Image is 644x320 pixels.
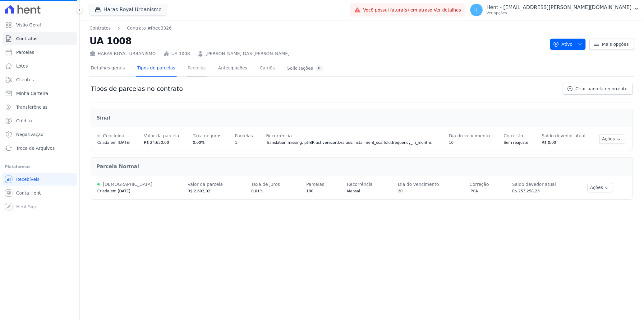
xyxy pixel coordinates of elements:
span: Negativação [16,131,44,138]
a: Criar parcela recorrente [563,83,633,95]
span: Translation missing: pt-BR.activerecord.values.installment_scaffold.frequency_in_months [266,140,432,145]
span: Recorrência [266,133,292,138]
span: IPCA [470,189,478,193]
a: Carnês [258,60,276,77]
span: Correção [504,133,523,138]
span: Visão Geral [16,22,41,28]
span: Parcelas [235,133,253,138]
span: R$ 24.650,00 [144,140,169,145]
div: 0 [315,65,323,71]
span: Recorrência [347,182,373,187]
span: Criada em [DATE] [97,189,130,193]
a: Troca de Arquivos [2,142,77,154]
span: Criada em [DATE] [97,140,130,145]
a: Lotes [2,60,77,72]
h2: UA 1008 [90,34,545,48]
a: Ver detalhes [434,7,461,12]
span: Mensal [347,189,360,193]
span: Mais opções [602,41,629,47]
h2: Sinal [96,114,627,122]
span: Dia do vencimento [449,133,490,138]
a: UA 1008 [171,50,190,57]
a: Minha Carteira [2,87,77,100]
a: Negativação [2,128,77,141]
span: Conta Hent [16,190,41,196]
a: Contratos [90,25,111,31]
a: Contratos [2,32,77,45]
div: Solicitações [287,65,323,71]
span: Saldo devedor atual [542,133,586,138]
span: Valor da parcela [144,133,179,138]
span: Você possui fatura(s) em atraso. [363,7,461,13]
span: Minha Carteira [16,90,48,96]
span: Dia do vencimento [398,182,439,187]
span: 0,00% [193,140,205,145]
span: Concluída [103,133,124,138]
span: 180 [306,189,313,193]
button: Hi Hent - [EMAIL_ADDRESS][PERSON_NAME][DOMAIN_NAME] Ver opções [465,1,644,19]
span: Sem reajuste [504,140,528,145]
span: Parcelas [16,49,34,55]
span: Criar parcela recorrente [576,86,628,92]
span: R$ 253.258,23 [512,189,540,193]
a: Conta Hent [2,187,77,199]
button: Ações [587,183,614,192]
span: 1 [235,140,237,145]
p: Ver opções [486,11,632,16]
span: 0,01% [251,189,263,193]
a: Visão Geral [2,19,77,31]
span: Clientes [16,77,34,83]
p: Hent - [EMAIL_ADDRESS][PERSON_NAME][DOMAIN_NAME] [486,4,632,11]
span: R$ 0,00 [542,140,556,145]
h2: Parcela Normal [96,163,627,170]
a: Recebíveis [2,173,77,186]
span: Contratos [16,35,37,42]
a: Contrato #fbee3326 [127,25,172,31]
a: Crédito [2,115,77,127]
a: Clientes [2,73,77,86]
span: Transferências [16,104,48,110]
a: Mais opções [589,39,634,50]
span: [DEMOGRAPHIC_DATA] [103,182,152,187]
button: Haras Royal Urbanismo [90,4,167,16]
nav: Breadcrumb [90,25,545,31]
span: Parcelas [306,182,324,187]
a: Parcelas [2,46,77,59]
a: Detalhes gerais [90,60,126,77]
span: Saldo devedor atual [512,182,556,187]
span: Taxa de juros [193,133,221,138]
div: Plataformas [5,163,74,171]
span: Correção [470,182,489,187]
button: Ativo [550,39,586,50]
button: Ações [599,134,625,144]
span: Valor da parcela [188,182,223,187]
span: Recebíveis [16,176,39,182]
span: 10 [449,140,453,145]
div: HARAS ROYAL URBANISMO [90,50,156,57]
a: Solicitações0 [286,60,324,77]
a: Transferências [2,101,77,113]
span: Lotes [16,63,28,69]
span: Ativo [553,39,573,50]
span: R$ 2.603,02 [188,189,210,193]
span: Troca de Arquivos [16,145,55,151]
h1: Tipos de parcelas no contrato [91,85,183,92]
span: Taxa de juros [251,182,280,187]
nav: Breadcrumb [90,25,172,31]
a: Tipos de parcelas [136,60,177,77]
a: [PERSON_NAME] DAS [PERSON_NAME] [205,50,289,57]
span: Hi [474,8,479,12]
span: 20 [398,189,402,193]
a: Parcelas [186,60,207,77]
span: Crédito [16,118,32,124]
a: Antecipações [217,60,249,77]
